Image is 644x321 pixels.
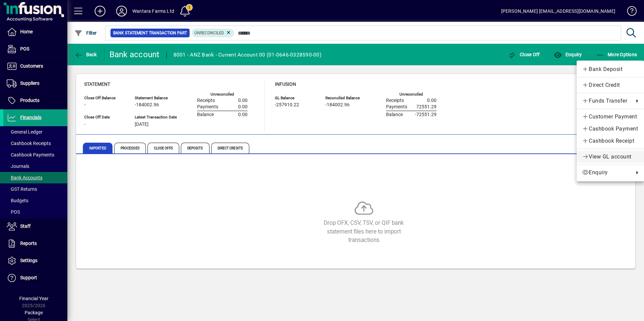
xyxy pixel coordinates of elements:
[582,137,639,145] span: Cashbook Receipt
[582,125,639,133] span: Cashbook Payment
[582,65,639,73] span: Bank Deposit
[582,153,639,161] span: View GL account
[582,81,639,89] span: Direct Credit
[582,169,631,177] span: Enquiry
[582,97,631,105] span: Funds Transfer
[582,113,639,121] span: Customer Payment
